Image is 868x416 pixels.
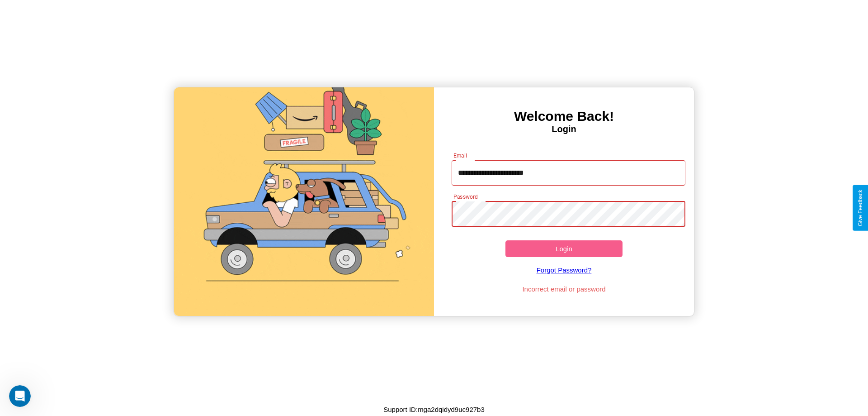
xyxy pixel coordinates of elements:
a: Forgot Password? [447,257,681,283]
p: Support ID: mga2dqidyd9uc927b3 [383,403,485,416]
p: Incorrect email or password [447,283,681,295]
div: Give Feedback [857,190,863,226]
h3: Welcome Back! [434,109,694,124]
label: Email [453,152,467,159]
label: Password [453,193,477,201]
img: gif [174,87,434,316]
iframe: Intercom live chat [9,385,31,407]
button: Login [505,240,623,257]
h4: Login [434,124,694,134]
